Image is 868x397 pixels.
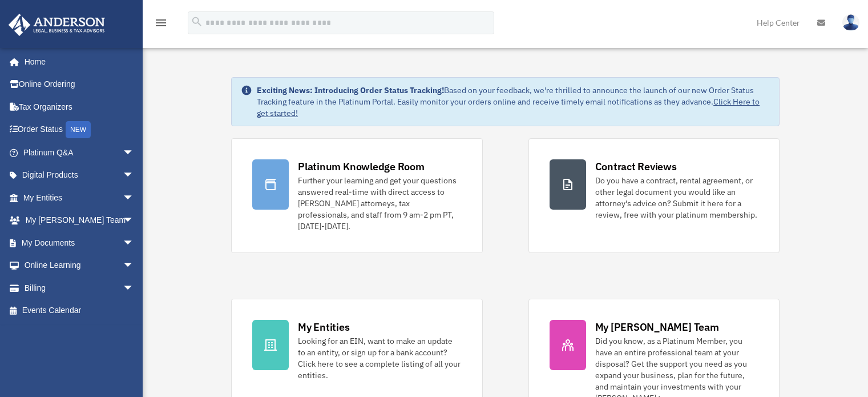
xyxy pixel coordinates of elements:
[298,175,461,232] div: Further your learning and get your questions answered real-time with direct access to [PERSON_NAM...
[257,85,770,119] div: Based on your feedback, we're thrilled to announce the launch of our new Order Status Tracking fe...
[123,209,146,232] span: arrow_drop_down
[123,254,146,278] span: arrow_drop_down
[8,186,151,209] a: My Entitiesarrow_drop_down
[8,164,151,187] a: Digital Productsarrow_drop_down
[8,73,151,96] a: Online Ordering
[123,141,146,165] span: arrow_drop_down
[123,276,146,300] span: arrow_drop_down
[5,14,108,36] img: Anderson Advisors Platinum Portal
[595,159,677,174] div: Contract Reviews
[8,95,151,118] a: Tax Organizers
[257,85,444,95] strong: Exciting News: Introducing Order Status Tracking!
[154,20,168,30] a: menu
[8,299,151,322] a: Events Calendar
[123,164,146,187] span: arrow_drop_down
[595,175,758,220] div: Do you have a contract, rental agreement, or other legal document you would like an attorney's ad...
[191,15,203,28] i: search
[8,231,151,254] a: My Documentsarrow_drop_down
[298,335,461,381] div: Looking for an EIN, want to make an update to an entity, or sign up for a bank account? Click her...
[8,50,146,73] a: Home
[66,121,91,138] div: NEW
[842,14,859,31] img: User Pic
[8,209,151,232] a: My [PERSON_NAME] Teamarrow_drop_down
[8,276,151,299] a: Billingarrow_drop_down
[528,138,780,253] a: Contract Reviews Do you have a contract, rental agreement, or other legal document you would like...
[298,159,425,174] div: Platinum Knowledge Room
[595,320,719,334] div: My [PERSON_NAME] Team
[8,118,151,142] a: Order StatusNEW
[123,231,146,255] span: arrow_drop_down
[154,16,168,30] i: menu
[257,97,760,118] a: Click Here to get started!
[298,320,349,334] div: My Entities
[123,186,146,210] span: arrow_drop_down
[231,138,482,253] a: Platinum Knowledge Room Further your learning and get your questions answered real-time with dire...
[8,254,151,277] a: Online Learningarrow_drop_down
[8,141,151,164] a: Platinum Q&Aarrow_drop_down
